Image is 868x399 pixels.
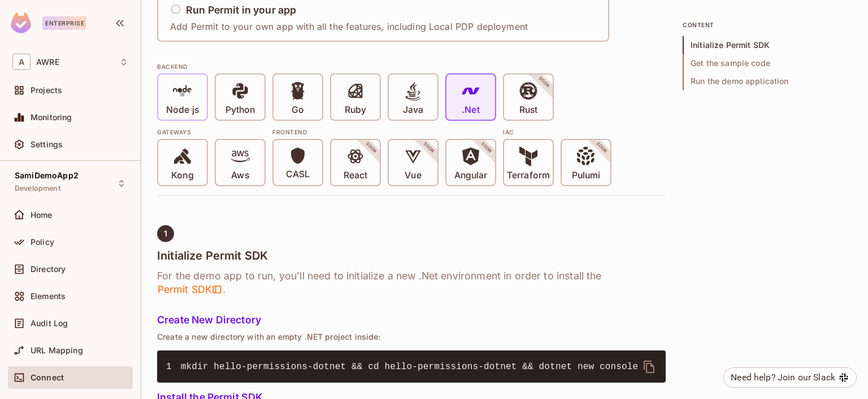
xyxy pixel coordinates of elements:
span: SamiDemoApp2 [15,171,79,180]
p: Ruby [345,104,366,116]
span: SOON [465,126,509,170]
div: Enterprise [42,16,86,30]
span: 1 [164,229,167,238]
p: Kong [171,170,193,181]
span: Policy [31,238,54,247]
span: Development [15,184,60,193]
div: BACKEND [157,62,666,71]
img: SReyMgAAAABJRU5ErkJggg== [11,12,31,33]
h5: Create New Directory [157,314,666,326]
span: Run the demo application [683,72,852,90]
div: Gateways [157,128,266,137]
p: Rust [519,104,537,116]
span: Home [31,211,53,220]
p: Create a new directory with an empty .NET project inside: [157,332,666,341]
span: Initialize Permit SDK [683,36,852,54]
p: Angular [454,170,488,181]
span: SOON [580,126,624,170]
p: Terraform [507,170,550,181]
div: Frontend [272,128,496,137]
span: SOON [522,60,566,104]
p: Vue [405,170,421,181]
h4: Initialize Permit SDK [157,249,666,262]
p: CASL [286,169,310,180]
p: Add Permit to your own app with all the features, including Local PDP deployment [170,20,528,33]
span: Monitoring [31,113,72,122]
span: Get the sample code [683,54,852,72]
span: Workspace: AWRE [36,58,59,67]
span: URL Mapping [31,346,83,355]
p: React [344,170,367,181]
h5: Run Permit in your app [186,5,296,16]
span: A [12,54,31,70]
span: mkdir hello-permissions-dotnet && cd hello-permissions-dotnet && dotnet new console [181,362,638,372]
p: Node js [166,104,199,116]
span: Directory [31,265,66,274]
span: SOON [407,126,451,170]
button: delete [636,353,663,380]
p: Go [292,104,304,116]
span: SOON [349,126,393,170]
h6: For the demo app to run, you’ll need to initialize a new .Net environment in order to install the . [157,269,666,296]
p: Java [403,104,423,116]
p: content [683,20,852,29]
p: .Net [462,104,479,116]
span: Audit Log [31,319,68,328]
p: Aws [231,170,249,181]
span: Settings [31,140,63,149]
span: Connect [31,373,64,382]
div: IAC [503,128,611,137]
span: 1 [166,360,181,374]
span: Elements [31,292,66,301]
p: Python [225,104,255,116]
p: Pulumi [572,170,600,181]
span: Projects [31,86,62,95]
div: Need help? Join our Slack [731,371,835,384]
span: Permit SDK [157,283,223,296]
